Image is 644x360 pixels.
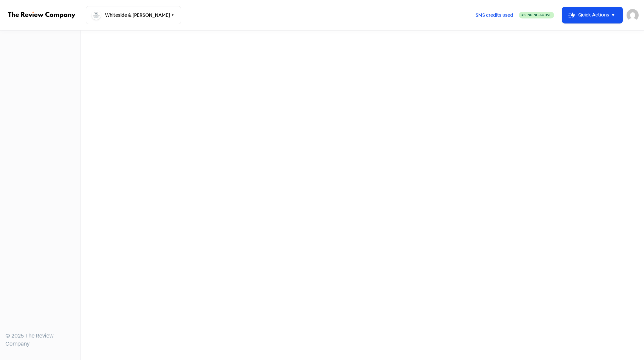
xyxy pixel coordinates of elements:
img: User [627,9,639,21]
a: Sending Active [519,11,554,19]
a: SMS credits used [470,11,519,18]
span: SMS credits used [476,12,513,19]
span: Sending Active [524,13,551,17]
button: Whiteside & [PERSON_NAME] [86,6,181,24]
button: Quick Actions [562,7,623,23]
div: © 2025 The Review Company [5,332,75,348]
